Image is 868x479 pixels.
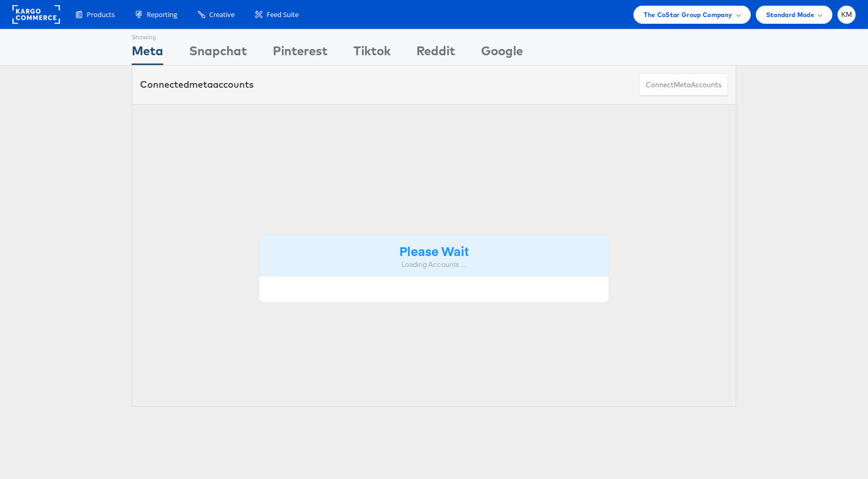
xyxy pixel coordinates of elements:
[639,73,728,97] button: ConnectmetaAccounts
[209,10,235,20] span: Creative
[189,42,247,65] div: Snapchat
[766,9,814,20] span: Standard Mode
[132,29,163,42] div: Showing
[267,10,299,20] span: Feed Suite
[841,11,853,18] span: KM
[416,42,455,65] div: Reddit
[644,9,732,20] span: The CoStar Group Company
[353,42,391,65] div: Tiktok
[189,78,213,90] span: meta
[140,78,254,91] div: Connected accounts
[267,260,601,269] div: Loading Accounts ....
[147,10,177,20] span: Reporting
[132,42,163,65] div: Meta
[674,80,691,90] span: meta
[87,10,115,20] span: Products
[273,42,328,65] div: Pinterest
[481,42,523,65] div: Google
[399,242,469,259] strong: Please Wait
